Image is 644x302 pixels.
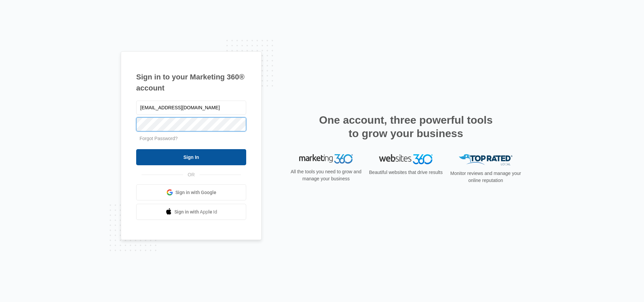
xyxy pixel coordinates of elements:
span: Sign in with Apple Id [174,208,217,216]
h2: One account, three powerful tools to grow your business [317,113,495,140]
p: Monitor reviews and manage your online reputation [448,170,523,184]
a: Forgot Password? [140,136,178,141]
p: All the tools you need to grow and manage your business [288,168,364,182]
input: Sign In [136,149,246,165]
h1: Sign in to your Marketing 360® account [136,71,246,94]
a: Sign in with Google [136,184,246,200]
input: Email [136,101,246,115]
img: Top Rated Local [459,154,513,165]
a: Sign in with Apple Id [136,204,246,220]
p: Beautiful websites that drive results [368,169,443,176]
img: Marketing 360 [299,154,353,164]
img: Websites 360 [379,154,433,164]
span: OR [183,171,200,178]
span: Sign in with Google [175,189,216,196]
